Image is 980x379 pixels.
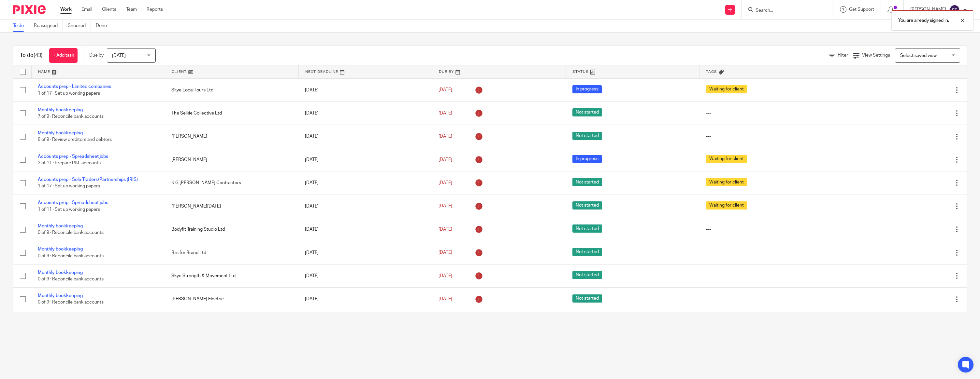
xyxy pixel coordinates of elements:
[572,294,602,303] span: Not started
[102,6,116,13] a: Clients
[38,138,112,142] span: 8 of 9 · Review creditors and debtors
[38,293,83,298] a: Monthly bookkeeping
[439,88,452,92] span: [DATE]
[60,6,72,13] a: Work
[572,178,602,186] span: Not started
[439,181,452,185] span: [DATE]
[572,248,602,256] span: Not started
[439,157,452,162] span: [DATE]
[838,53,848,58] span: Filter
[298,241,432,264] td: [DATE]
[706,296,827,302] div: ---
[38,114,104,119] span: 7 of 9 · Reconcile bank accounts
[38,184,100,189] span: 1 of 17 · Set up working papers
[439,134,452,139] span: [DATE]
[439,297,452,301] span: [DATE]
[38,300,104,305] span: 0 of 9 · Reconcile bank accounts
[706,201,747,210] span: Waiting for client
[165,288,298,311] td: [PERSON_NAME] Electric
[439,204,452,209] span: [DATE]
[298,78,432,102] td: [DATE]
[112,53,126,58] span: [DATE]
[165,78,298,102] td: Skye Local Tours Ltd
[147,6,163,13] a: Reports
[165,241,298,264] td: B is for Brand Ltd
[706,155,747,163] span: Waiting for client
[165,311,298,334] td: The Wee Cottage Kitchen
[298,218,432,241] td: [DATE]
[38,247,83,251] a: Monthly bookkeeping
[38,270,83,275] a: Monthly bookkeeping
[89,52,104,59] p: Due by
[38,108,83,112] a: Monthly bookkeeping
[572,271,602,279] span: Not started
[165,195,298,218] td: [PERSON_NAME][DATE]
[38,161,101,165] span: 2 of 11 · Prepare P&L accounts
[439,274,452,278] span: [DATE]
[165,264,298,287] td: Skye Strength & Movement Ltd
[572,132,602,140] span: Not started
[439,227,452,232] span: [DATE]
[898,17,949,24] p: You are already signed in.
[126,6,137,13] a: Team
[38,277,104,281] span: 0 of 9 · Reconcile bank accounts
[38,200,108,205] a: Accounts prep - Spreadsheet jobs
[165,218,298,241] td: Bodyfit Training Studio Ltd
[38,154,108,159] a: Accounts prep - Spreadsheet jobs
[706,273,827,279] div: ---
[165,148,298,171] td: [PERSON_NAME]
[38,254,104,258] span: 0 of 9 · Reconcile bank accounts
[34,20,63,32] a: Reassigned
[949,5,960,15] img: svg%3E
[298,288,432,311] td: [DATE]
[81,6,92,13] a: Email
[298,102,432,125] td: [DATE]
[706,133,827,140] div: ---
[68,20,91,32] a: Snoozed
[439,250,452,255] span: [DATE]
[572,85,602,93] span: In progress
[706,178,747,186] span: Waiting for client
[298,125,432,148] td: [DATE]
[38,91,100,96] span: 1 of 17 · Set up working papers
[706,226,827,233] div: ---
[572,201,602,210] span: Not started
[49,48,78,63] a: + Add task
[298,264,432,287] td: [DATE]
[706,250,827,256] div: ---
[572,224,602,233] span: Not started
[298,171,432,195] td: [DATE]
[38,207,100,212] span: 1 of 11 · Set up working papers
[38,177,138,182] a: Accounts prep - Sole Traders/Partnerships (IRIS)
[20,52,43,59] h1: To do
[165,102,298,125] td: The Selkie Collective Ltd
[34,53,43,58] span: (43)
[13,5,46,14] img: Pixie
[165,171,298,195] td: K G [PERSON_NAME] Contractors
[862,53,890,58] span: View Settings
[38,230,104,235] span: 0 of 9 · Reconcile bank accounts
[439,111,452,115] span: [DATE]
[706,85,747,93] span: Waiting for client
[13,20,29,32] a: To do
[572,155,602,163] span: In progress
[165,125,298,148] td: [PERSON_NAME]
[298,311,432,334] td: [DATE]
[38,131,83,135] a: Monthly bookkeeping
[706,110,827,116] div: ---
[298,195,432,218] td: [DATE]
[298,148,432,171] td: [DATE]
[706,70,717,74] span: Tags
[96,20,112,32] a: Done
[38,84,111,89] a: Accounts prep - Limited companies
[38,224,83,228] a: Monthly bookkeeping
[572,108,602,116] span: Not started
[900,53,937,58] span: Select saved view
